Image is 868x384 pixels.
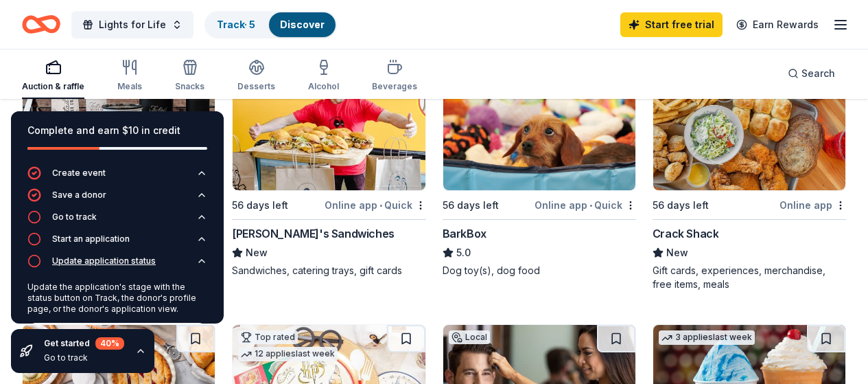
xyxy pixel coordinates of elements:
a: Image for BarkBoxTop rated9 applieslast week56 days leftOnline app•QuickBarkBox5.0Dog toy(s), dog... [443,59,636,278]
div: Go to track [52,212,97,223]
div: Crack Shack [653,225,719,242]
div: BarkBox [443,225,486,242]
span: • [379,200,382,211]
span: New [246,245,268,261]
button: Alcohol [308,54,339,99]
button: Create event [27,166,207,188]
a: Image for Crack Shack 1 applylast weekLocal56 days leftOnline appCrack ShackNewGift cards, experi... [653,59,846,291]
div: Go to track [44,352,124,363]
span: Search [801,65,835,82]
span: 5.0 [456,245,471,261]
div: Online app [779,196,846,214]
button: Update application status [27,254,207,276]
button: Lights for Life [71,11,193,38]
div: Sandwiches, catering trays, gift cards [232,264,425,278]
button: Start an application [27,232,207,254]
a: Discover [280,19,325,30]
div: Update application status [52,256,156,267]
div: Get started [44,337,124,350]
span: Lights for Life [99,16,166,33]
div: Update the application's stage with the status button on Track, the donor's profile page, or the ... [27,282,207,315]
button: Beverages [372,54,417,99]
button: Snacks [175,54,204,99]
img: Image for Ike's Sandwiches [233,60,425,190]
div: Save a donor [52,190,106,201]
button: Go to track [27,210,207,232]
a: Home [22,8,60,41]
div: Beverages [372,81,417,92]
a: Track· 5 [217,19,255,30]
div: Meals [117,81,142,92]
span: • [589,200,592,211]
button: Search [777,60,846,87]
img: Image for Crack Shack [653,60,845,190]
button: Track· 5Discover [204,11,337,38]
img: Image for BarkBox [443,60,635,190]
a: Earn Rewards [728,12,827,37]
div: Alcohol [308,81,339,92]
div: Complete and earn $10 in credit [27,122,207,139]
div: [PERSON_NAME]'s Sandwiches [232,225,395,242]
button: Meals [117,54,142,99]
div: Snacks [175,81,204,92]
div: Auction & raffle [22,81,84,92]
div: Online app Quick [325,196,426,214]
div: Gift cards, experiences, merchandise, free items, meals [653,264,846,291]
div: Online app Quick [535,196,636,214]
a: Start free trial [620,12,723,37]
div: Desserts [237,81,275,92]
div: 56 days left [443,197,499,214]
div: Start an application [52,234,130,245]
button: Save a donor [27,188,207,210]
div: Top rated [238,330,298,344]
div: 56 days left [232,197,288,214]
div: Local [449,330,490,344]
div: 40 % [95,337,124,350]
button: Desserts [237,54,275,99]
div: 56 days left [653,197,709,214]
div: Create event [52,168,106,179]
div: 3 applies last week [659,330,755,345]
div: 12 applies last week [238,347,338,361]
div: Dog toy(s), dog food [443,264,636,278]
button: Auction & raffle [22,54,84,99]
a: Image for Ike's Sandwiches4 applieslast week56 days leftOnline app•Quick[PERSON_NAME]'s Sandwiche... [232,59,425,278]
span: New [666,245,688,261]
